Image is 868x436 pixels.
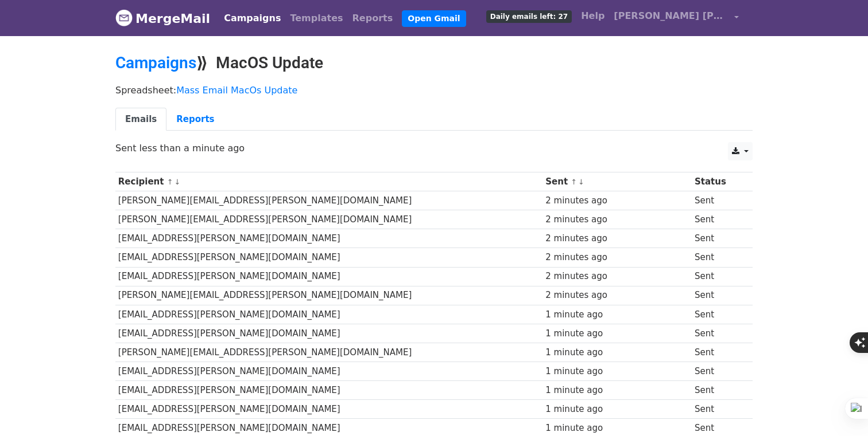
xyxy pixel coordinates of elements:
[692,305,745,324] td: Sent
[576,5,609,28] a: Help
[219,7,285,30] a: Campaigns
[692,400,745,419] td: Sent
[692,267,745,286] td: Sent
[692,210,745,229] td: Sent
[115,324,542,343] td: [EMAIL_ADDRESS][PERSON_NAME][DOMAIN_NAME]
[348,7,398,30] a: Reports
[115,172,542,191] th: Recipient
[571,178,577,186] a: ↑
[609,5,743,32] a: [PERSON_NAME] [PERSON_NAME]
[545,365,689,378] div: 1 minute ago
[176,85,297,96] a: Mass Email MacOs Update
[486,10,572,23] span: Daily emails left: 27
[115,381,542,400] td: [EMAIL_ADDRESS][PERSON_NAME][DOMAIN_NAME]
[166,108,224,131] a: Reports
[545,232,689,245] div: 2 minutes ago
[545,346,689,359] div: 1 minute ago
[115,229,542,248] td: [EMAIL_ADDRESS][PERSON_NAME][DOMAIN_NAME]
[692,191,745,210] td: Sent
[692,229,745,248] td: Sent
[692,381,745,400] td: Sent
[285,7,347,30] a: Templates
[545,289,689,302] div: 2 minutes ago
[692,362,745,381] td: Sent
[614,9,728,23] span: [PERSON_NAME] [PERSON_NAME]
[167,178,173,186] a: ↑
[545,308,689,321] div: 1 minute ago
[545,422,689,435] div: 1 minute ago
[692,286,745,305] td: Sent
[115,142,753,154] p: Sent less than a minute ago
[545,384,689,397] div: 1 minute ago
[115,400,542,419] td: [EMAIL_ADDRESS][PERSON_NAME][DOMAIN_NAME]
[692,248,745,267] td: Sent
[545,251,689,264] div: 2 minutes ago
[545,327,689,340] div: 1 minute ago
[115,286,542,305] td: [PERSON_NAME][EMAIL_ADDRESS][PERSON_NAME][DOMAIN_NAME]
[692,172,745,191] th: Status
[578,178,584,186] a: ↓
[115,53,196,72] a: Campaigns
[115,191,542,210] td: [PERSON_NAME][EMAIL_ADDRESS][PERSON_NAME][DOMAIN_NAME]
[115,267,542,286] td: [EMAIL_ADDRESS][PERSON_NAME][DOMAIN_NAME]
[692,343,745,362] td: Sent
[115,53,753,73] h2: ⟫ MacOS Update
[115,305,542,324] td: [EMAIL_ADDRESS][PERSON_NAME][DOMAIN_NAME]
[545,270,689,283] div: 2 minutes ago
[402,10,466,27] a: Open Gmail
[545,194,689,207] div: 2 minutes ago
[115,210,542,229] td: [PERSON_NAME][EMAIL_ADDRESS][PERSON_NAME][DOMAIN_NAME]
[115,9,133,26] img: MergeMail logo
[174,178,180,186] a: ↓
[115,362,542,381] td: [EMAIL_ADDRESS][PERSON_NAME][DOMAIN_NAME]
[542,172,692,191] th: Sent
[692,324,745,343] td: Sent
[115,248,542,267] td: [EMAIL_ADDRESS][PERSON_NAME][DOMAIN_NAME]
[545,403,689,416] div: 1 minute ago
[115,6,210,30] a: MergeMail
[115,84,753,96] p: Spreadsheet:
[115,343,542,362] td: [PERSON_NAME][EMAIL_ADDRESS][PERSON_NAME][DOMAIN_NAME]
[115,108,166,131] a: Emails
[545,213,689,226] div: 2 minutes ago
[482,5,576,28] a: Daily emails left: 27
